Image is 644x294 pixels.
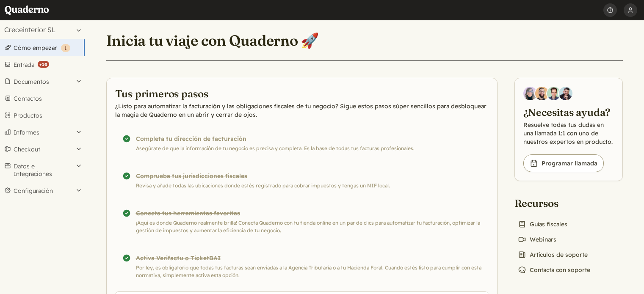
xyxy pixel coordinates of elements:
a: Guías fiscales [514,218,571,230]
img: Javier Rubio, DevRel at Quaderno [559,87,572,100]
h2: Recursos [514,196,594,210]
img: Ivo Oltmans, Business Developer at Quaderno [547,87,561,100]
h2: ¿Necesitas ayuda? [523,105,614,119]
p: Resuelve todas tus dudas en una llamada 1:1 con uno de nuestros expertos en producto. [523,121,614,146]
a: Artículos de soporte [514,249,591,261]
p: ¿Listo para automatizar la facturación y las obligaciones fiscales de tu negocio? Sigue estos pas... [115,102,489,119]
img: Diana Carrasco, Account Executive at Quaderno [523,87,537,100]
a: Contacta con soporte [514,264,594,276]
a: Programar llamada [523,154,604,172]
strong: +10 [38,61,49,68]
span: 1 [64,45,67,51]
img: Jairo Fumero, Account Executive at Quaderno [535,87,549,100]
a: Webinars [514,234,560,245]
h2: Tus primeros pasos [115,87,489,100]
h1: Inicia tu viaje con Quaderno 🚀 [106,31,319,50]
